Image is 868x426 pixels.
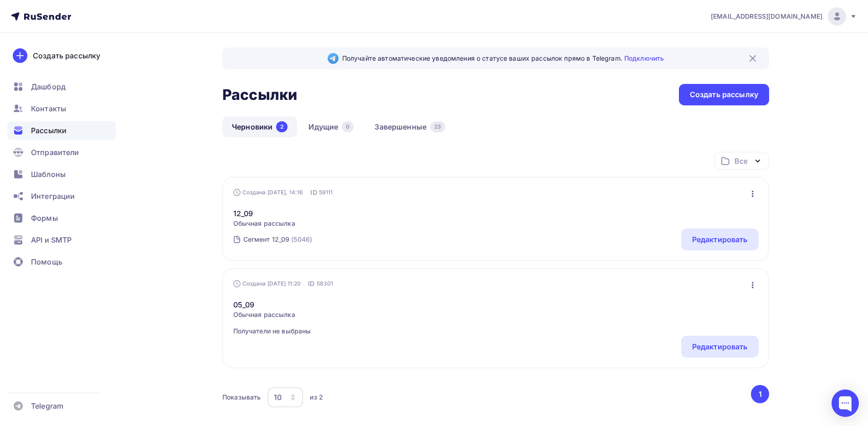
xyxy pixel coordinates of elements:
span: 59111 [319,188,333,197]
div: из 2 [310,393,323,402]
span: 58301 [317,279,334,288]
div: Все [734,156,747,166]
div: (5046) [291,235,312,244]
a: Рассылки [7,121,116,140]
a: Формы [7,209,116,227]
a: Завершенные23 [365,116,455,137]
span: Помощь [31,256,62,267]
a: 05_09 [233,299,311,310]
span: Шаблоны [31,169,66,180]
a: Дашборд [7,78,116,96]
a: Идущие0 [299,116,363,137]
div: Создана [DATE], 14:16 [233,189,303,196]
ul: Pagination [750,385,770,403]
h2: Рассылки [222,86,297,104]
span: Дашборд [31,81,66,92]
div: Сегмент 12_09 [243,235,290,244]
a: Черновики2 [222,116,297,137]
span: Получайте автоматические уведомления о статусе ваших рассылок прямо в Telegram. [342,54,664,63]
div: Показывать [222,393,261,402]
span: Формы [31,213,58,223]
div: Создать рассылку [690,89,758,100]
a: Контакты [7,99,116,118]
div: 0 [342,121,354,132]
a: Сегмент 12_09 (5046) [242,232,313,247]
span: Рассылки [31,125,67,136]
span: ID [308,279,314,288]
a: Шаблоны [7,165,116,183]
button: 10 [267,387,303,408]
span: Обычная рассылка [233,219,295,228]
div: 10 [274,392,282,403]
a: [EMAIL_ADDRESS][DOMAIN_NAME] [711,7,857,26]
div: Редактировать [692,341,748,352]
button: Все [714,152,769,170]
span: Получатели не выбраны [233,327,311,336]
span: Обычная рассылка [233,310,311,319]
span: [EMAIL_ADDRESS][DOMAIN_NAME] [711,12,822,21]
div: Редактировать [692,234,748,245]
button: Go to page 1 [751,385,769,403]
div: 2 [276,121,288,132]
div: 23 [430,121,445,132]
span: Интеграции [31,191,75,202]
a: 12_09 [233,208,295,219]
div: Создана [DATE] 11:20 [233,280,301,287]
div: Создать рассылку [33,50,100,61]
span: ID [310,188,317,197]
a: Подключить [624,54,664,62]
span: Telegram [31,400,63,411]
span: API и SMTP [31,234,72,245]
span: Контакты [31,103,66,114]
img: Telegram [328,53,339,64]
a: Отправители [7,143,116,161]
span: Отправители [31,147,79,158]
